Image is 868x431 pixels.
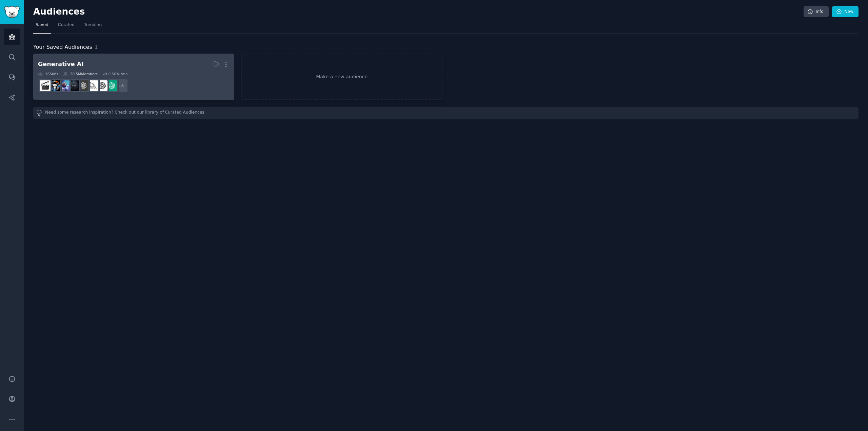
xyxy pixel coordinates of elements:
div: 20.5M Members [63,72,98,76]
span: Curated [58,22,75,28]
img: StableDiffusion [59,80,70,91]
div: 16 Sub s [38,72,58,76]
img: GummySearch logo [4,6,20,18]
img: midjourney [87,80,98,91]
img: OpenAI [97,80,107,91]
img: aivideo [40,80,51,91]
span: Saved [36,22,48,28]
img: weirddalle [68,80,79,91]
img: GPT3 [78,80,88,91]
a: Info [804,6,829,18]
span: 1 [95,44,98,50]
a: Saved [33,20,51,34]
a: Curated Audiences [165,110,204,117]
a: Curated [56,20,77,34]
div: 0.50 % /mo [108,72,127,76]
a: New [832,6,859,18]
div: + 8 [114,79,128,93]
h2: Audiences [33,6,804,17]
a: Trending [82,20,104,34]
img: aiArt [50,80,60,91]
span: Your Saved Audiences [33,43,92,52]
div: Generative AI [38,60,84,68]
a: Generative AI16Subs20.5MMembers0.50% /mo+8ChatGPTOpenAImidjourneyGPT3weirddalleStableDiffusionaiA... [33,54,234,100]
a: Make a new audience [241,54,442,100]
img: ChatGPT [106,80,117,91]
div: Need some research inspiration? Check out our library of [33,107,859,119]
span: Trending [84,22,102,28]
